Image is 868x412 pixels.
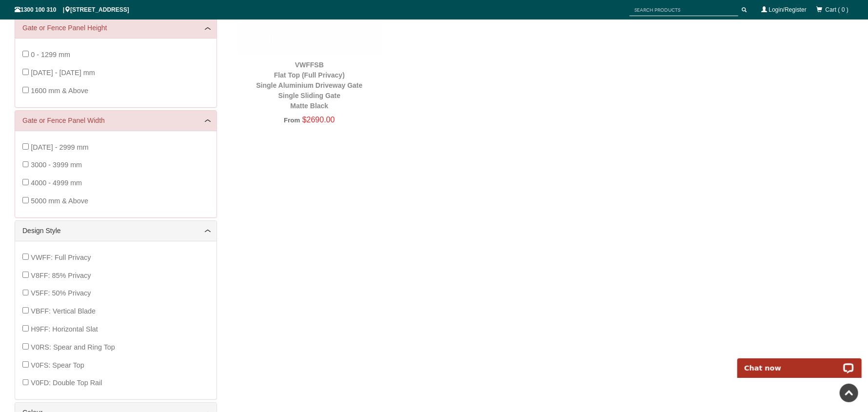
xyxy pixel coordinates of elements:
[31,179,82,187] span: 4000 - 4999 mm
[284,117,300,124] span: From
[31,272,91,279] span: V8FF: 85% Privacy
[769,6,807,13] a: Login/Register
[31,325,98,333] span: H9FF: Horizontal Slat
[31,161,82,169] span: 3000 - 3999 mm
[22,226,209,236] a: Design Style
[31,254,91,261] span: VWFF: Full Privacy
[31,379,102,387] span: V0FD: Double Top Rail
[31,361,84,369] span: V0FS: Spear Top
[630,4,738,16] input: SEARCH PRODUCTS
[31,69,95,77] span: [DATE] - [DATE] mm
[302,116,335,124] span: $2690.00
[22,116,209,126] a: Gate or Fence Panel Width
[31,289,91,297] span: V5FF: 50% Privacy
[826,6,848,13] span: Cart ( 0 )
[31,87,88,95] span: 1600 mm & Above
[31,307,96,315] span: VBFF: Vertical Blade
[31,197,88,205] span: 5000 mm & Above
[31,343,115,351] span: V0RS: Spear and Ring Top
[256,61,362,110] a: VWFFSBFlat Top (Full Privacy)Single Aluminium Driveway GateSingle Sliding GateMatte Black
[31,143,88,151] span: [DATE] - 2999 mm
[22,23,209,33] a: Gate or Fence Panel Height
[31,51,70,59] span: 0 - 1299 mm
[15,6,129,13] span: 1300 100 310 | [STREET_ADDRESS]
[731,347,868,378] iframe: LiveChat chat widget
